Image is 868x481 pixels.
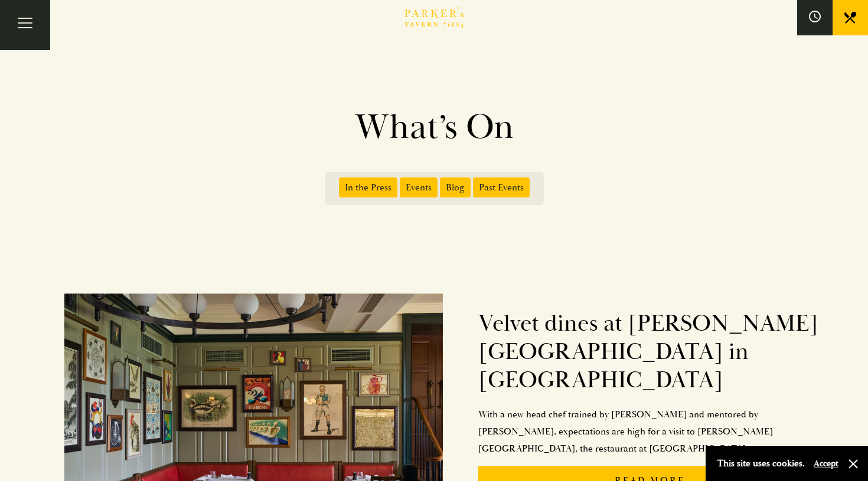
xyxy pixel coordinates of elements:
span: Past Events [473,177,530,197]
h1: What’s On [97,106,771,149]
button: Accept [814,458,838,469]
span: Blog [440,177,471,197]
span: In the Press [339,177,397,197]
p: With a new head chef trained by [PERSON_NAME] and mentored by [PERSON_NAME], expectations are hig... [478,406,822,457]
button: Close and accept [847,458,859,470]
p: This site uses cookies. [717,455,805,472]
h2: Velvet dines at [PERSON_NAME][GEOGRAPHIC_DATA] in [GEOGRAPHIC_DATA] [478,309,822,394]
span: Events [400,177,438,197]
